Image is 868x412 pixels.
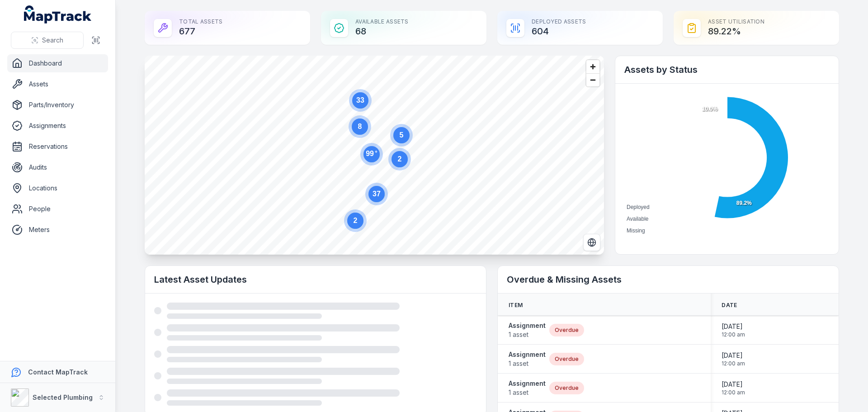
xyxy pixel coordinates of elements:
[7,200,108,218] a: People
[509,321,546,339] a: Assignment1 asset
[11,32,84,49] button: Search
[7,179,108,197] a: Locations
[549,353,584,365] div: Overdue
[722,380,745,396] time: 9/30/2025, 12:00:00 AM
[509,302,523,309] span: Item
[722,302,737,309] span: Date
[586,60,599,73] button: Zoom in
[722,322,745,338] time: 9/30/2025, 12:00:00 AM
[722,351,745,367] time: 9/19/2025, 12:00:00 AM
[722,389,745,396] span: 12:00 am
[509,350,546,368] a: Assignment1 asset
[356,96,364,104] text: 33
[722,380,745,389] span: [DATE]
[549,324,584,336] div: Overdue
[509,379,546,397] a: Assignment1 asset
[583,234,600,251] button: Switch to Satellite View
[509,350,546,359] strong: Assignment
[373,190,381,198] text: 37
[549,382,584,394] div: Overdue
[7,221,108,239] a: Meters
[509,321,546,330] strong: Assignment
[624,63,830,76] h2: Assets by Status
[509,388,546,397] span: 1 asset
[7,75,108,93] a: Assets
[398,155,402,163] text: 2
[7,137,108,156] a: Reservations
[627,204,650,210] span: Deployed
[509,379,546,388] strong: Assignment
[24,5,92,24] a: MapTrack
[400,131,404,139] text: 5
[722,351,745,360] span: [DATE]
[586,73,599,86] button: Zoom out
[7,158,108,176] a: Audits
[507,273,830,286] h2: Overdue & Missing Assets
[7,117,108,135] a: Assignments
[145,56,604,255] canvas: Map
[42,36,63,45] span: Search
[375,149,377,154] tspan: +
[722,322,745,331] span: [DATE]
[627,227,645,234] span: Missing
[354,217,358,224] text: 2
[509,359,546,368] span: 1 asset
[722,331,745,338] span: 12:00 am
[7,96,108,114] a: Parts/Inventory
[7,54,108,72] a: Dashboard
[154,273,477,286] h2: Latest Asset Updates
[722,360,745,367] span: 12:00 am
[358,123,362,130] text: 8
[33,393,93,401] strong: Selected Plumbing
[509,330,546,339] span: 1 asset
[627,216,648,222] span: Available
[28,368,88,376] strong: Contact MapTrack
[366,149,377,157] text: 99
